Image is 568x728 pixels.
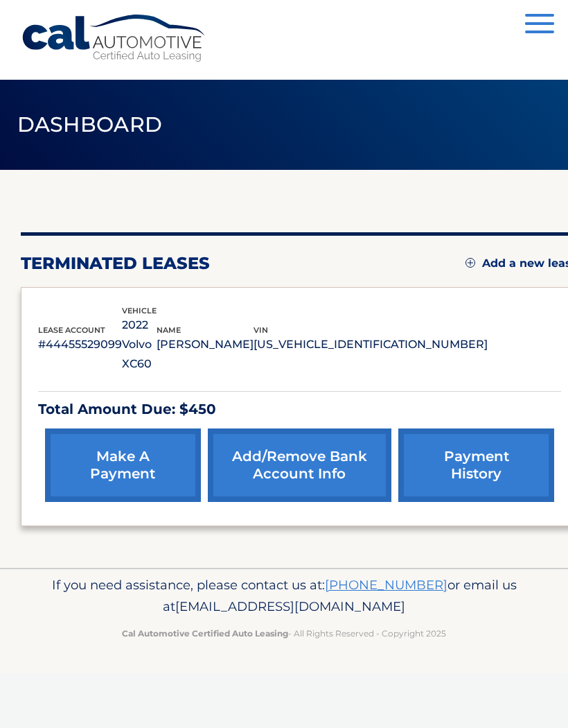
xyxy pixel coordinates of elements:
[157,325,181,335] span: name
[254,325,268,335] span: vin
[325,577,447,593] a: [PHONE_NUMBER]
[254,335,488,354] p: [US_VEHICLE_IDENTIFICATION_NUMBER]
[465,258,475,268] img: add.svg
[21,626,547,641] p: - All Rights Reserved - Copyright 2025
[157,335,254,354] p: [PERSON_NAME]
[21,14,208,63] a: Cal Automotive
[122,628,288,639] strong: Cal Automotive Certified Auto Leasing
[21,253,210,274] h2: terminated leases
[122,306,157,315] span: vehicle
[21,574,547,618] p: If you need assistance, please contact us at: or email us at
[17,112,163,137] span: Dashboard
[38,325,105,335] span: lease account
[38,397,561,422] p: Total Amount Due: $450
[38,335,122,354] p: #44455529099
[525,14,554,37] button: Menu
[175,598,405,614] span: [EMAIL_ADDRESS][DOMAIN_NAME]
[122,315,157,374] p: 2022 Volvo XC60
[398,428,554,502] a: payment history
[45,428,201,502] a: make a payment
[208,428,392,502] a: Add/Remove bank account info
